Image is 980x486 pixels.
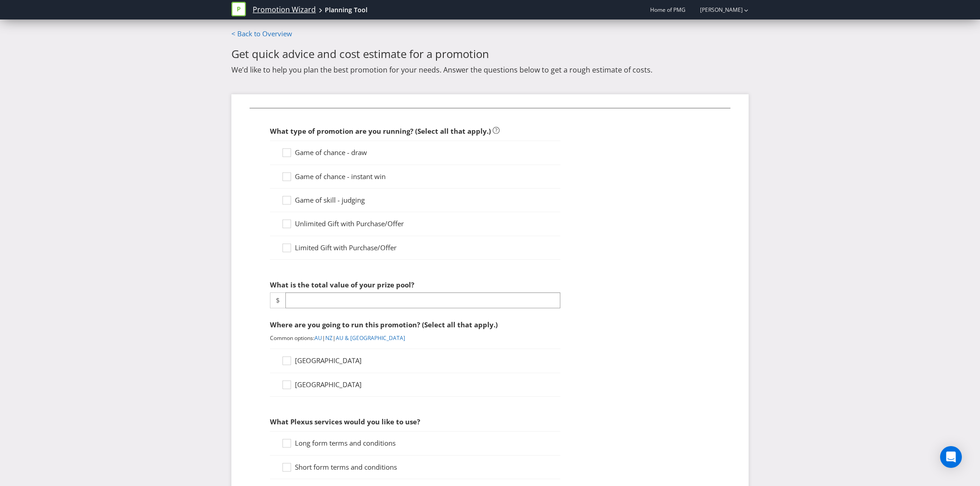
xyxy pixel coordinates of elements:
[253,5,316,15] a: Promotion Wizard
[650,6,686,14] span: Home of PMG
[314,334,322,342] a: AU
[295,219,404,228] span: Unlimited Gift with Purchase/Offer
[295,195,365,204] span: Game of skill - judging
[336,334,405,342] a: AU & [GEOGRAPHIC_DATA]
[270,126,491,136] span: What type of promotion are you running? (Select all that apply.)
[270,280,414,289] span: What is the total value of your prize pool?
[270,292,285,308] span: $
[940,446,962,468] div: Open Intercom Messenger
[231,29,292,38] a: < Back to Overview
[295,462,397,471] span: Short form terms and conditions
[270,334,314,342] span: Common options:
[295,243,397,252] span: Limited Gift with Purchase/Offer
[295,172,386,181] span: Game of chance - instant win
[295,438,396,447] span: Long form terms and conditions
[691,6,743,14] a: [PERSON_NAME]
[295,148,367,157] span: Game of chance - draw
[322,334,325,342] span: |
[295,356,362,365] span: [GEOGRAPHIC_DATA]
[270,417,420,426] span: What Plexus services would you like to use?
[325,5,367,15] div: Planning Tool
[333,334,336,342] span: |
[325,334,333,342] a: NZ
[295,380,362,389] span: [GEOGRAPHIC_DATA]
[231,65,749,75] p: We’d like to help you plan the best promotion for your needs. Answer the questions below to get a...
[270,316,560,334] div: Where are you going to run this promotion? (Select all that apply.)
[231,48,749,60] h2: Get quick advice and cost estimate for a promotion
